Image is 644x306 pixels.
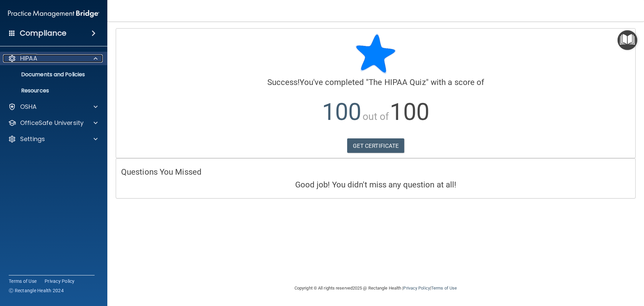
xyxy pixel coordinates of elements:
button: Open Resource Center [618,30,637,50]
p: Resources [4,87,96,94]
a: GET CERTIFICATE [347,138,405,153]
a: HIPAA [8,54,98,62]
a: Terms of Use [431,286,457,291]
p: HIPAA [20,54,37,62]
p: OSHA [20,103,37,111]
span: Success! [267,78,300,87]
h4: You've completed " " with a score of [121,78,630,87]
span: out of [363,111,389,122]
h4: Good job! You didn't miss any question at all! [121,180,630,189]
span: 100 [322,98,361,126]
img: blue-star-rounded.9d042014.png [356,34,396,74]
a: Terms of Use [9,278,37,285]
a: OSHA [8,103,98,111]
a: OfficeSafe University [8,119,98,127]
a: Privacy Policy [403,286,430,291]
span: 100 [390,98,429,126]
h4: Questions You Missed [121,168,630,176]
span: The HIPAA Quiz [369,78,426,87]
div: Copyright © All rights reserved 2025 @ Rectangle Health | | [253,277,498,299]
a: Privacy Policy [45,278,75,285]
p: OfficeSafe University [20,119,84,127]
p: Documents and Policies [4,71,96,78]
img: PMB logo [8,7,99,20]
p: Settings [20,135,45,143]
a: Settings [8,135,98,143]
h4: Compliance [20,29,66,38]
span: Ⓒ Rectangle Health 2024 [9,287,64,294]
